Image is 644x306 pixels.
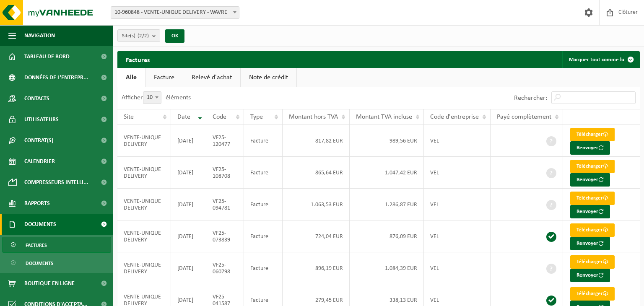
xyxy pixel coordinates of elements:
[24,130,53,151] span: Contrat(s)
[213,114,226,120] span: Code
[283,220,350,252] td: 724,04 EUR
[117,189,171,220] td: VENTE-UNIQUE DELIVERY
[24,46,70,67] span: Tableau de bord
[562,51,639,68] button: Marquer tout comme lu
[111,6,239,19] span: 10-960848 - VENTE-UNIQUE DELIVERY - WAVRE
[171,189,206,220] td: [DATE]
[430,114,479,120] span: Code d'entreprise
[356,114,412,120] span: Montant TVA incluse
[283,189,350,220] td: 1.063,53 EUR
[117,252,171,284] td: VENTE-UNIQUE DELIVERY
[424,220,491,252] td: VEL
[570,287,615,301] a: Télécharger
[570,255,615,269] a: Télécharger
[570,192,615,205] a: Télécharger
[2,255,111,271] a: Documents
[244,220,282,252] td: Facture
[24,88,49,109] span: Contacts
[145,68,183,87] a: Facture
[514,95,547,101] label: Rechercher:
[570,128,615,141] a: Télécharger
[171,157,206,189] td: [DATE]
[350,252,424,284] td: 1.084,39 EUR
[206,252,244,284] td: VF25-060798
[570,173,610,187] button: Renvoyer
[2,237,111,253] a: Factures
[424,189,491,220] td: VEL
[570,223,615,237] a: Télécharger
[124,114,134,120] span: Site
[111,7,239,18] span: 10-960848 - VENTE-UNIQUE DELIVERY - WAVRE
[171,125,206,157] td: [DATE]
[24,172,88,193] span: Compresseurs intelli...
[122,94,191,101] label: Afficher éléments
[24,109,59,130] span: Utilisateurs
[117,125,171,157] td: VENTE-UNIQUE DELIVERY
[283,252,350,284] td: 896,19 EUR
[206,157,244,189] td: VF25-108708
[241,68,296,87] a: Note de crédit
[570,160,615,173] a: Télécharger
[244,157,282,189] td: Facture
[138,33,149,39] count: (2/2)
[26,255,53,271] span: Documents
[117,29,160,42] button: Site(s)(2/2)
[283,157,350,189] td: 865,64 EUR
[244,189,282,220] td: Facture
[24,193,50,214] span: Rapports
[424,125,491,157] td: VEL
[350,220,424,252] td: 876,09 EUR
[350,157,424,189] td: 1.047,42 EUR
[289,114,338,120] span: Montant hors TVA
[117,157,171,189] td: VENTE-UNIQUE DELIVERY
[177,114,190,120] span: Date
[570,237,610,250] button: Renvoyer
[350,189,424,220] td: 1.286,87 EUR
[570,269,610,282] button: Renvoyer
[143,91,161,104] span: 10
[497,114,551,120] span: Payé complètement
[570,141,610,155] button: Renvoyer
[424,252,491,284] td: VEL
[570,205,610,218] button: Renvoyer
[143,92,161,104] span: 10
[350,125,424,157] td: 989,56 EUR
[24,214,56,235] span: Documents
[171,220,206,252] td: [DATE]
[283,125,350,157] td: 817,82 EUR
[24,25,55,46] span: Navigation
[206,220,244,252] td: VF25-073839
[117,51,158,67] h2: Factures
[165,29,184,43] button: OK
[206,189,244,220] td: VF25-094781
[122,30,149,42] span: Site(s)
[183,68,240,87] a: Relevé d'achat
[24,67,88,88] span: Données de l'entrepr...
[117,68,145,87] a: Alle
[24,273,75,294] span: Boutique en ligne
[206,125,244,157] td: VF25-120477
[250,114,263,120] span: Type
[171,252,206,284] td: [DATE]
[26,237,47,253] span: Factures
[117,220,171,252] td: VENTE-UNIQUE DELIVERY
[244,125,282,157] td: Facture
[24,151,55,172] span: Calendrier
[244,252,282,284] td: Facture
[424,157,491,189] td: VEL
